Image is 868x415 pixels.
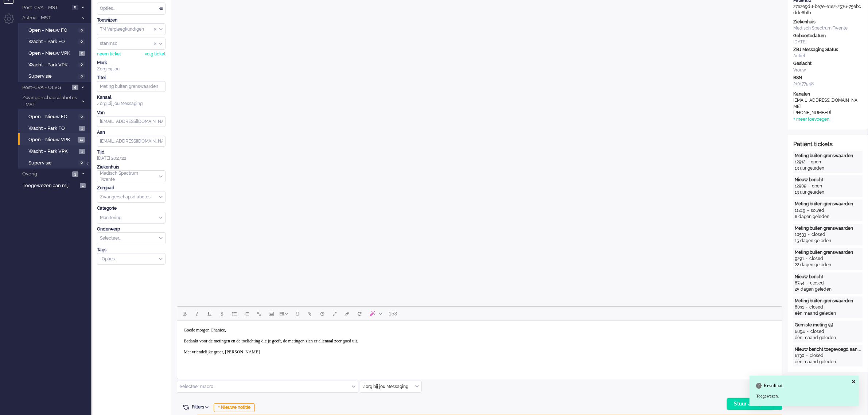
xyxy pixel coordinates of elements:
[805,280,810,286] div: -
[795,298,861,304] div: Meting buiten grenswaarden
[385,307,400,320] button: 153
[795,232,806,238] div: 10533
[97,60,166,66] div: Merk
[241,307,253,320] button: Numbered list
[804,353,810,359] div: -
[21,49,90,57] a: Open - Nieuw VPK 2
[216,307,228,320] button: Strikethrough
[97,17,166,23] div: Toewijzen
[776,372,782,379] div: Resize
[21,15,78,22] span: Astma - MST
[179,307,191,320] button: Bold
[795,286,861,292] div: 25 dagen geleden
[795,262,861,268] div: 22 dagen geleden
[28,50,77,57] span: Open - Nieuw VPK
[72,171,78,177] span: 3
[795,274,861,280] div: Nieuw bericht
[793,39,863,45] div: [DATE]
[811,232,825,238] div: closed
[795,280,805,286] div: 8754
[21,84,70,91] span: Post-CVA - OLVG
[78,160,85,166] span: 0
[810,280,824,286] div: closed
[21,72,90,80] a: Supervisie 0
[28,27,77,34] span: Open - Nieuw FO
[23,182,78,189] span: Toegewezen aan mij
[795,310,861,317] div: één maand geleden
[97,164,166,170] div: Ziekenhuis
[795,346,861,353] div: Nieuw bericht toegevoegd aan gesprek
[97,94,166,101] div: Kanaal
[21,4,70,11] span: Post-CVA - MST
[795,177,861,183] div: Nieuw bericht
[97,149,166,155] div: Tijd
[80,183,86,189] span: 1
[304,307,316,320] button: Add attachment
[793,67,863,73] div: Vrouw
[21,171,70,178] span: Overig
[389,311,397,317] span: 153
[214,403,255,412] div: + Nieuwe notitie
[366,307,385,320] button: AI
[97,23,166,35] div: Assign Group
[795,153,861,159] div: Meting buiten grenswaarden
[97,66,166,72] div: Zorg bij jou
[21,94,78,108] span: Zwangerschapsdiabetes - MST
[97,129,166,136] div: Aan
[97,247,166,253] div: Tags
[253,307,265,320] button: Insert/edit link
[78,62,85,67] span: 0
[97,149,166,162] div: [DATE] 20:27:22
[21,61,90,69] a: Wacht - Park VPK 0
[353,307,366,320] button: Reset content
[727,399,773,410] div: Stuur als open
[78,39,85,44] span: 0
[28,73,77,80] span: Supervisie
[328,307,341,320] button: Fullscreen
[21,112,90,120] a: Open - Nieuw FO 0
[28,160,77,167] span: Supervisie
[4,13,20,30] li: Admin menu
[21,124,90,132] a: Wacht - Park FO 1
[21,26,90,34] a: Open - Nieuw FO 0
[795,238,861,244] div: 15 dagen geleden
[756,393,852,399] div: Toegewezen.
[78,137,85,143] span: 11
[795,304,804,310] div: 8031
[809,256,823,262] div: closed
[795,189,861,195] div: 13 uur geleden
[793,110,859,116] div: [PHONE_NUMBER]
[795,335,861,341] div: één maand geleden
[793,33,863,39] div: Geboortedatum
[795,165,861,171] div: 13 uur geleden
[811,207,824,214] div: solved
[795,225,861,232] div: Meting buiten grenswaarden
[795,159,805,165] div: 12912
[72,5,78,10] span: 0
[795,359,861,365] div: één maand geleden
[795,329,805,335] div: 6894
[97,101,166,107] div: Zorg bij jou Messaging
[28,125,77,132] span: Wacht - Park FO
[97,110,166,116] div: Van
[793,75,863,81] div: BSN
[806,232,811,238] div: -
[28,62,77,69] span: Wacht - Park VPK
[793,47,863,53] div: ZBJ Messaging Status
[810,329,824,335] div: closed
[795,249,861,256] div: Meting buiten grenswaarden
[812,183,822,189] div: open
[79,149,85,154] span: 1
[793,140,863,149] div: Patiënt tickets
[793,61,863,67] div: Geslacht
[793,116,829,123] div: + meer toevoegen
[21,159,90,167] a: Supervisie 0
[21,147,90,155] a: Wacht - Park VPK 1
[97,51,121,57] div: neem ticket
[795,201,861,207] div: Meting buiten grenswaarden
[72,85,78,90] span: 4
[191,307,203,320] button: Italic
[145,51,166,57] div: volg ticket
[795,214,861,220] div: 8 dagen geleden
